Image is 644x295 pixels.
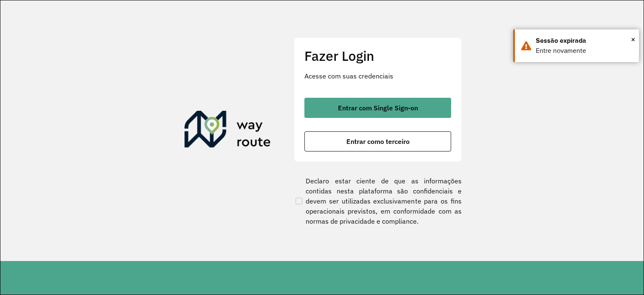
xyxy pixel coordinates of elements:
h2: Fazer Login [304,48,451,64]
button: button [304,98,451,118]
label: Declaro estar ciente de que as informações contidas nesta plataforma são confidenciais e devem se... [294,176,462,226]
button: Close [631,33,635,46]
p: Acesse com suas credenciais [304,71,451,81]
div: Sessão expirada [536,36,633,46]
span: Entrar com Single Sign-on [338,104,418,111]
button: button [304,131,451,151]
div: Entre novamente [536,46,633,56]
img: Roteirizador AmbevTech [184,111,271,151]
span: × [631,33,635,46]
span: Entrar como terceiro [346,138,410,145]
